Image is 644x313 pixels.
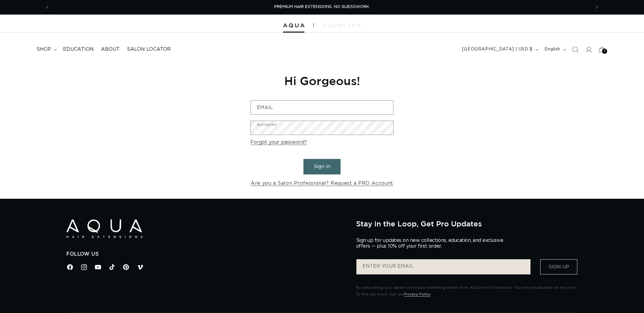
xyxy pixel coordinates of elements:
[66,219,142,238] img: Aqua Hair Extensions
[37,46,51,53] span: shop
[250,73,394,88] h1: Hi Gorgeous!
[541,44,569,55] button: English
[404,292,430,296] a: Privacy Policy
[251,179,393,188] a: Are you a Salon Professional? Request a PRO Account
[590,2,604,13] button: Next announcement
[303,159,341,174] button: Sign in
[33,43,59,56] summary: shop
[97,43,123,56] a: About
[356,238,508,249] p: Sign up for updates on new collections, education, and exclusive offers — plus 10% off your first...
[66,251,347,257] h2: Follow Us
[540,259,577,274] button: Sign Up
[356,259,530,274] input: ENTER YOUR EMAIL
[356,219,578,228] h2: Stay in the Loop, Get Pro Updates
[250,138,307,147] a: Forgot your password?
[63,46,94,53] span: Education
[251,101,393,114] input: Email
[40,2,54,13] button: Previous announcement
[127,46,171,53] span: Salon Locator
[569,43,582,56] summary: Search
[283,23,304,28] img: Aqua Hair Extensions
[59,43,97,56] a: Education
[458,44,541,55] button: [GEOGRAPHIC_DATA] | USD $
[101,46,120,53] span: About
[274,5,370,9] span: PREMIUM HAIR EXTENSIONS. NO GUESSWORK.
[323,23,361,27] img: aqualyna.com
[462,46,533,53] span: [GEOGRAPHIC_DATA] | USD $
[123,43,174,56] a: Salon Locator
[604,49,606,54] span: 5
[544,46,560,53] span: English
[356,284,578,298] p: By subscribing, you agree to receive marketing emails from AQUA Hair Extensions. You may unsubscr...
